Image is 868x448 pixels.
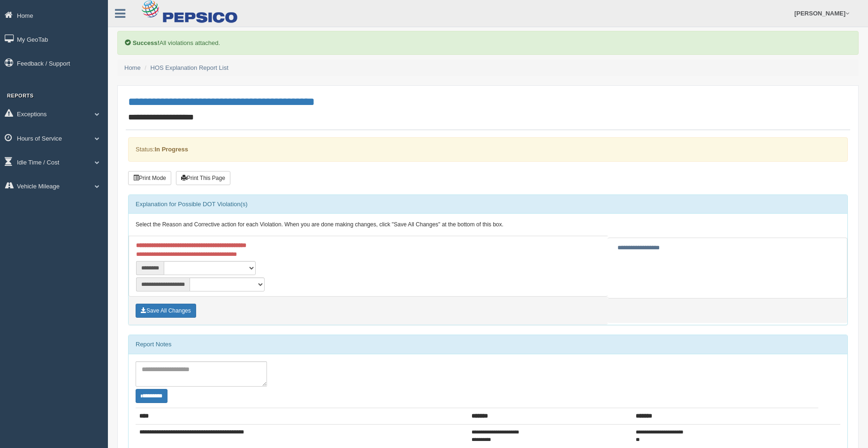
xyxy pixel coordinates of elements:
[154,146,188,153] strong: In Progress
[176,171,230,185] button: Print This Page
[136,389,168,403] button: Change Filter Options
[124,64,141,71] a: Home
[136,304,196,318] button: Save
[117,31,859,55] div: All violations attached.
[128,137,848,161] div: Status:
[129,214,847,236] div: Select the Reason and Corrective action for each Violation. When you are done making changes, cli...
[133,39,160,46] b: Success!
[128,171,171,185] button: Print Mode
[151,64,228,71] a: HOS Explanation Report List
[129,335,847,354] div: Report Notes
[129,195,847,214] div: Explanation for Possible DOT Violation(s)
